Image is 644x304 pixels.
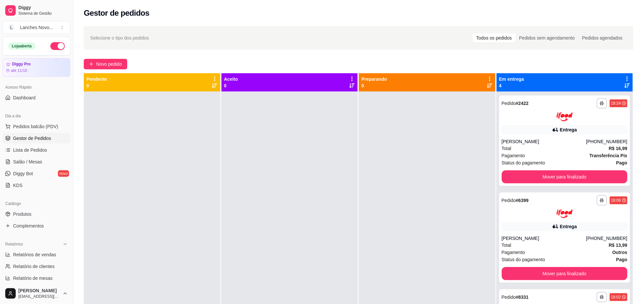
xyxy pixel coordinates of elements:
[13,94,36,101] span: Dashboard
[3,21,70,34] button: Select a team
[8,24,15,31] span: L
[560,223,577,230] div: Entrega
[3,58,70,77] a: Diggy Proaté 11/10
[18,5,68,11] span: Diggy
[557,210,573,218] img: ifood
[90,34,149,42] span: Selecione o tipo dos pedidos
[502,101,516,106] span: Pedido
[8,42,35,50] div: Loja aberta
[3,273,70,283] a: Relatório de mesas
[13,147,47,153] span: Lista de Pedidos
[13,223,44,229] span: Complementos
[3,198,70,209] div: Catálogo
[502,242,512,249] span: Total
[499,82,524,89] p: 4
[557,112,573,121] img: ifood
[586,138,628,145] div: [PHONE_NUMBER]
[224,82,238,89] p: 0
[611,101,621,106] div: 18:24
[502,138,586,145] div: [PERSON_NAME]
[560,127,577,133] div: Entrega
[3,180,70,191] a: KDS
[502,159,546,166] span: Status do pagamento
[3,168,70,179] a: Diggy Botnovo
[13,263,55,270] span: Relatório de clientes
[579,33,626,42] div: Pedidos agendados
[3,82,70,93] div: Acesso Rápido
[502,145,512,152] span: Total
[18,288,60,294] span: [PERSON_NAME]
[5,242,23,247] span: Relatórios
[516,295,529,300] strong: # 8331
[11,68,27,73] article: até 11/10
[13,159,42,165] span: Salão / Mesas
[362,76,387,82] p: Preparando
[499,76,524,82] p: Em entrega
[3,286,70,301] button: [PERSON_NAME][EMAIL_ADDRESS][DOMAIN_NAME]
[502,152,526,159] span: Pagamento
[3,133,70,144] a: Gestor de Pedidos
[502,267,628,280] button: Mover para finalizado
[96,60,122,68] span: Novo pedido
[617,160,628,165] strong: Pago
[84,8,150,18] h2: Gestor de pedidos
[516,198,529,203] strong: # 6399
[3,249,70,260] a: Relatórios de vendas
[611,198,621,203] div: 18:06
[3,157,70,167] a: Salão / Mesas
[20,24,53,31] div: Lanches Novo ...
[617,257,628,262] strong: Pago
[609,146,628,151] strong: R$ 16,99
[13,170,33,177] span: Diggy Bot
[609,243,628,248] strong: R$ 13,99
[502,170,628,183] button: Mover para finalizado
[3,209,70,219] a: Produtos
[18,11,68,16] span: Sistema de Gestão
[502,198,516,203] span: Pedido
[224,76,238,82] p: Aceito
[13,135,51,142] span: Gestor de Pedidos
[502,256,546,263] span: Status do pagamento
[12,62,31,67] article: Diggy Pro
[84,59,127,69] button: Novo pedido
[13,211,31,217] span: Produtos
[13,123,58,130] span: Pedidos balcão (PDV)
[502,295,516,300] span: Pedido
[13,251,56,258] span: Relatórios de vendas
[590,153,628,158] strong: Transferência Pix
[86,82,107,89] p: 0
[3,93,70,103] a: Dashboard
[516,101,529,106] strong: # 2422
[3,261,70,272] a: Relatório de clientes
[18,294,60,299] span: [EMAIL_ADDRESS][DOMAIN_NAME]
[13,275,53,281] span: Relatório de mesas
[89,62,94,66] span: plus
[13,182,23,189] span: KDS
[516,33,579,42] div: Pedidos sem agendamento
[586,235,628,242] div: [PHONE_NUMBER]
[611,295,621,300] div: 18:02
[3,121,70,132] button: Pedidos balcão (PDV)
[3,3,70,18] a: DiggySistema de Gestão
[613,250,628,255] strong: Outros
[473,33,516,42] div: Todos os pedidos
[502,249,526,256] span: Pagamento
[86,76,107,82] p: Pendente
[50,42,65,50] button: Alterar Status
[3,221,70,231] a: Complementos
[362,82,387,89] p: 0
[502,235,586,242] div: [PERSON_NAME]
[3,111,70,121] div: Dia a dia
[3,145,70,155] a: Lista de Pedidos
